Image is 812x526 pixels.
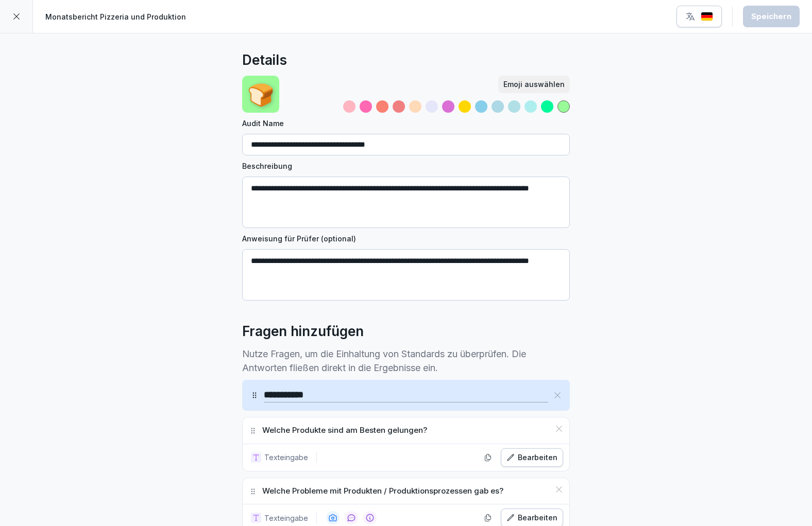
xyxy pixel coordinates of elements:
label: Beschreibung [242,161,570,171]
p: Texteingabe [264,452,308,463]
button: Speichern [743,6,800,27]
p: Texteingabe [264,513,308,523]
h2: Fragen hinzufügen [242,321,364,342]
p: Nutze Fragen, um die Einhaltung von Standards zu überprüfen. Die Antworten fließen direkt in die ... [242,347,570,375]
h2: Details [242,50,287,71]
p: Welche Produkte sind am Besten gelungen? [262,425,427,436]
p: Monatsbericht Pizzeria und Produktion [45,11,186,22]
button: Emoji auswählen [498,76,570,93]
div: Emoji auswählen [503,79,565,90]
div: Bearbeiten [506,452,557,463]
p: Welche Probleme mit Produkten / Produktionsprozessen gab es? [262,485,503,497]
button: Bearbeiten [501,448,563,467]
p: 🍞 [247,78,274,111]
label: Audit Name [242,118,570,129]
img: de.svg [701,12,713,22]
div: Speichern [751,11,791,22]
div: Bearbeiten [506,512,557,523]
label: Anweisung für Prüfer (optional) [242,233,570,244]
